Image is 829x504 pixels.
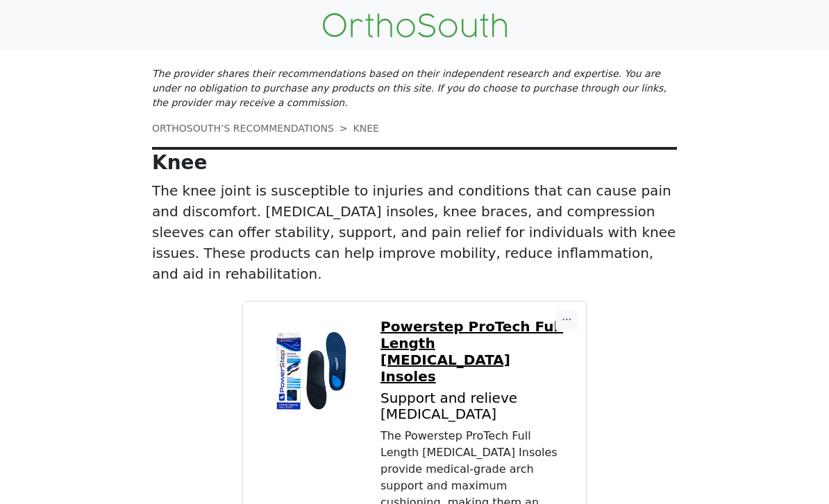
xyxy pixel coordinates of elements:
p: Knee [152,151,677,175]
a: ORTHOSOUTH’S RECOMMENDATIONS [152,123,334,134]
p: Support and relieve [MEDICAL_DATA] [380,390,569,422]
img: OrthoSouth [323,13,507,37]
img: Powerstep ProTech Full Length Orthotic Insoles [260,318,364,422]
p: The knee joint is susceptible to injuries and conditions that can cause pain and discomfort. [MED... [152,180,677,284]
li: KNEE [334,121,379,136]
p: The provider shares their recommendations based on their independent research and expertise. You ... [152,67,677,110]
a: Powerstep ProTech Full Length [MEDICAL_DATA] Insoles [380,318,569,385]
